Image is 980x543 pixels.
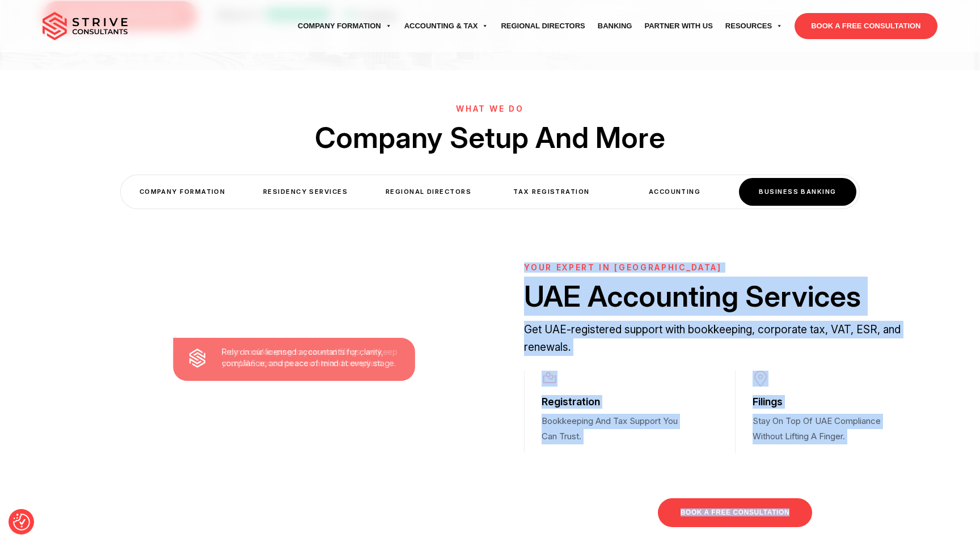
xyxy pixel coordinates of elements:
[13,514,30,531] img: Revisit consent button
[171,334,417,377] div: From bookkeeping to year-end filings, we keep your UAE accounts accurate and compliant.
[592,10,639,42] a: Banking
[719,10,789,42] a: Resources
[753,395,903,409] h3: Filings
[739,178,856,206] div: Business Banking
[542,395,692,409] h3: Registration
[524,263,945,273] h6: YOUR EXPERT IN [GEOGRAPHIC_DATA]
[753,414,903,444] p: Stay On Top Of UAE Compliance Without Lifting A Finger.
[542,414,692,444] p: Bookkeeping And Tax Support You Can Trust.
[495,10,591,42] a: Regional Directors
[292,10,398,42] a: Company Formation
[398,10,495,42] a: Accounting & Tax
[524,321,945,357] p: Get UAE-registered support with bookkeeping, corporate tax, VAT, ESR, and renewals.
[370,178,487,206] div: Regional Directors
[43,12,128,40] img: main-logo.svg
[524,277,945,316] h2: UAE Accounting Services
[795,13,937,39] a: BOOK A FREE CONSULTATION
[658,498,812,527] a: BOOK A FREE CONSULTATION
[247,178,364,206] div: Residency Services
[638,10,719,42] a: Partner with Us
[173,338,415,381] div: Rely on our licensed accountants for clarity, compliance, and peace of mind at every stage.
[124,178,241,206] div: COMPANY FORMATION
[493,178,610,206] div: Tax Registration
[13,514,30,531] button: Consent Preferences
[616,178,733,206] div: Accounting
